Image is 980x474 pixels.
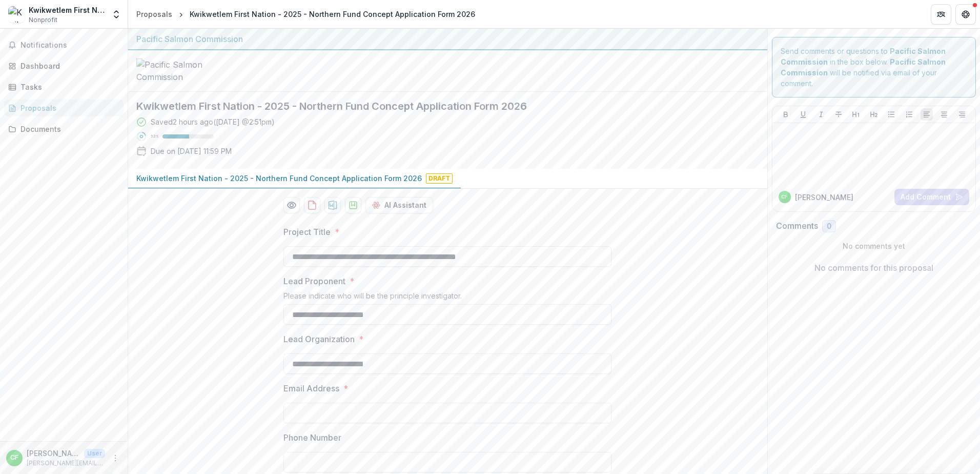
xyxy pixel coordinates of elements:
p: Phone Number [283,431,341,444]
button: Align Right [956,108,968,121]
button: Preview a409eca1-3923-4a22-b220-4a674e02eeab-0.pdf [283,197,300,213]
button: Italicize [815,108,827,121]
button: Bullet List [885,108,897,121]
a: Proposals [4,100,124,116]
span: Nonprofit [29,15,57,25]
button: Partners [931,4,951,25]
div: Kwikwetlem First Nation - 2025 - Northern Fund Concept Application Form 2026 [190,9,475,19]
p: No comments yet [776,241,972,251]
button: Bold [780,108,792,121]
p: [PERSON_NAME][EMAIL_ADDRESS][PERSON_NAME][DOMAIN_NAME] [27,459,105,468]
button: Ordered List [903,108,915,121]
button: More [109,452,121,464]
div: Tasks [21,82,115,92]
p: User [84,449,105,458]
p: Kwikwetlem First Nation - 2025 - Northern Fund Concept Application Form 2026 [136,173,422,184]
button: Notifications [4,37,124,53]
div: Curtis Fullerton [781,194,788,200]
p: Lead Organization [283,333,355,345]
p: Due on [DATE] 11:59 PM [151,146,232,156]
img: Pacific Salmon Commission [136,58,239,83]
button: Add Comment [894,189,969,205]
button: download-proposal [304,197,320,213]
button: AI Assistant [365,197,433,213]
button: Strike [832,108,845,121]
div: Pacific Salmon Commission [136,33,759,45]
button: download-proposal [345,197,361,213]
p: [PERSON_NAME] [27,448,80,459]
p: Lead Proponent [283,275,345,287]
div: Send comments or questions to in the box below. will be notified via email of your comment. [772,37,976,97]
a: Documents [4,121,124,137]
div: Proposals [21,103,115,113]
button: Align Left [921,108,933,121]
a: Dashboard [4,57,124,74]
p: [PERSON_NAME] [795,192,853,203]
div: Kwikwetlem First Nation [29,5,105,15]
div: Proposals [136,9,172,19]
span: Draft [426,173,453,184]
span: Notifications [21,41,119,50]
button: Heading 1 [850,108,862,121]
button: Open entity switcher [109,4,124,25]
a: Tasks [4,78,124,95]
div: Dashboard [21,61,115,71]
div: Curtis Fullerton [10,455,18,461]
button: Underline [797,108,809,121]
button: Get Help [955,4,976,25]
p: Email Address [283,382,339,394]
button: Heading 2 [868,108,880,121]
h2: Comments [776,221,818,231]
p: Project Title [283,226,331,238]
p: No comments for this proposal [814,262,933,274]
button: download-proposal [324,197,341,213]
div: Saved 2 hours ago ( [DATE] @ 2:51pm ) [151,116,275,127]
div: Please indicate who will be the principle investigator. [283,291,611,304]
p: 52 % [151,133,158,140]
img: Kwikwetlem First Nation [8,6,25,23]
div: Documents [21,124,115,134]
a: Proposals [132,7,176,22]
h2: Kwikwetlem First Nation - 2025 - Northern Fund Concept Application Form 2026 [136,100,743,112]
nav: breadcrumb [132,7,479,22]
button: Align Center [938,108,950,121]
span: 0 [827,222,831,231]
